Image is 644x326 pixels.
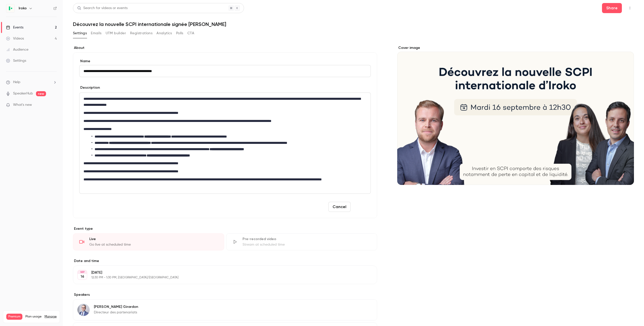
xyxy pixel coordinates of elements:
[73,233,224,250] div: LiveGo live at scheduled time
[130,29,152,37] button: Registrations
[89,237,218,242] div: Live
[45,315,57,319] a: Manage
[79,85,100,90] label: Description
[353,202,371,212] button: Save
[226,233,377,250] div: Pre-recorded videoStream at scheduled time
[19,6,27,11] h6: Iroko
[13,102,32,108] span: What's new
[156,29,172,37] button: Analytics
[94,304,138,309] p: [PERSON_NAME] Girardon
[36,91,46,96] span: new
[91,276,350,280] p: 12:30 PM - 1:30 PM, [GEOGRAPHIC_DATA]/[GEOGRAPHIC_DATA]
[6,47,28,52] div: Audience
[80,274,84,279] p: 16
[94,310,138,315] p: Directeur des partenariats
[106,29,126,37] button: UTM builder
[73,299,377,320] div: Hugo Girardon[PERSON_NAME] GirardonDirecteur des partenariats
[78,270,87,274] div: SEP
[79,92,371,194] section: description
[73,258,377,264] label: Date and time
[6,314,22,320] span: Premium
[602,3,622,13] button: Share
[6,25,23,30] div: Events
[176,29,183,37] button: Polls
[25,315,42,319] span: Plan usage
[13,91,33,96] a: SpeakerHub
[243,242,371,247] div: Stream at scheduled time
[6,36,24,41] div: Videos
[91,29,101,37] button: Emails
[243,237,371,242] div: Pre-recorded video
[77,6,128,11] div: Search for videos or events
[79,59,371,64] label: Name
[89,242,218,247] div: Go live at scheduled time
[73,45,377,50] label: About
[91,270,350,275] p: [DATE]
[397,45,634,50] label: Cover image
[77,304,90,316] img: Hugo Girardon
[397,45,634,185] section: Cover image
[51,103,57,107] iframe: Noticeable Trigger
[73,21,634,27] h1: Découvrez la nouvelle SCPI internationale signée [PERSON_NAME]
[6,80,57,85] li: help-dropdown-opener
[6,58,26,63] div: Settings
[328,202,351,212] button: Cancel
[13,80,20,85] span: Help
[73,226,377,231] p: Event type
[187,29,194,37] button: CTA
[73,29,87,37] button: Settings
[6,4,14,12] img: Iroko
[79,93,371,193] div: editor
[73,292,377,297] label: Speakers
